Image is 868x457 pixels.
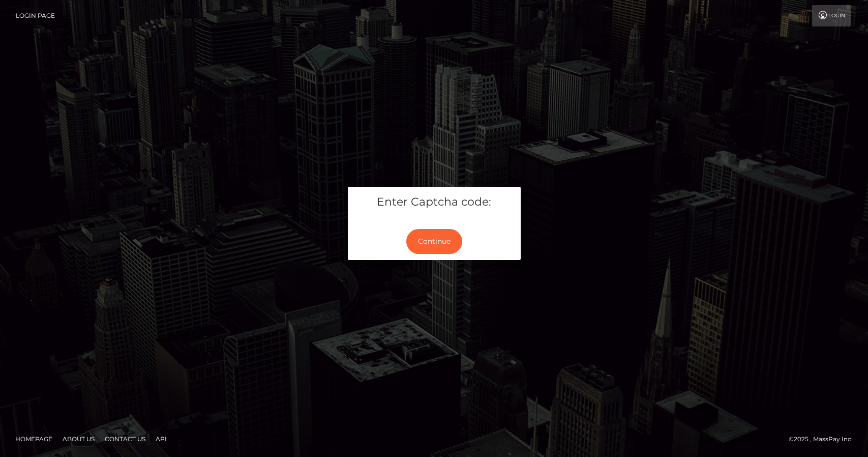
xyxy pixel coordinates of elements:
button: Continue [406,229,462,254]
a: About Us [58,431,99,447]
a: Homepage [11,431,56,447]
a: Login Page [16,5,55,26]
h5: Enter Captcha code: [355,194,513,210]
a: Contact Us [101,431,149,447]
a: API [152,431,171,447]
div: © 2025 , MassPay Inc. [789,434,860,445]
a: Login [812,5,851,26]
